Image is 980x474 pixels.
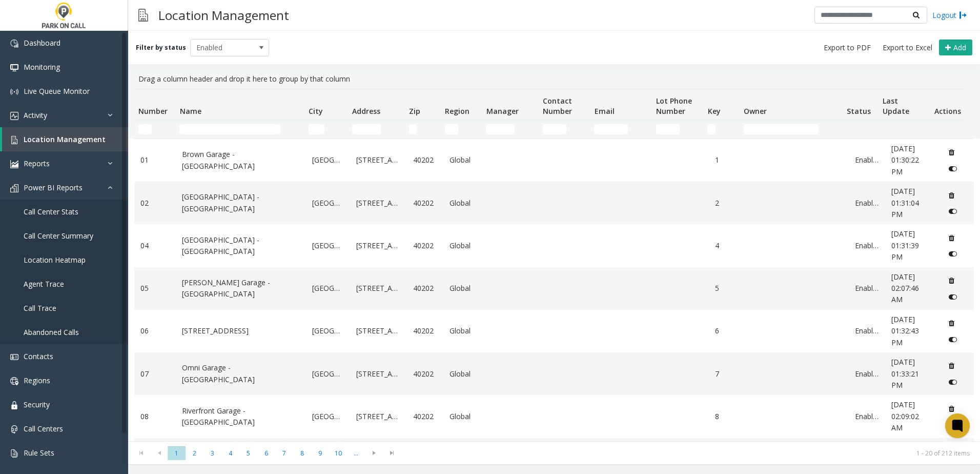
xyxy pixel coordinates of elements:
a: 05 [140,283,170,294]
span: Reports [24,159,50,168]
span: [DATE] 01:31:39 PM [891,229,919,262]
span: Page 6 [257,446,275,460]
td: City Filter [304,120,348,139]
td: Actions Filter [930,120,966,139]
span: Export to Excel [883,43,932,53]
a: [GEOGRAPHIC_DATA] [312,411,344,422]
span: Live Queue Monitor [24,86,90,96]
span: Security [24,400,50,409]
label: Filter by status [136,43,186,52]
span: Page 10 [329,446,347,460]
a: 40202 [413,154,437,166]
span: Page 1 [168,446,186,460]
img: 'icon' [10,425,18,433]
a: 40202 [413,283,437,294]
span: Location Management [24,134,106,144]
a: [DATE] 01:31:39 PM [891,228,931,263]
input: Region Filter [445,124,458,134]
a: [DATE] 01:32:43 PM [891,314,931,348]
td: Manager Filter [482,120,539,139]
a: [STREET_ADDRESS] [356,154,401,166]
div: Drag a column header and drop it here to group by that column [134,69,974,89]
td: Email Filter [590,120,652,139]
a: 07 [140,368,170,380]
button: Disable [944,374,963,390]
img: 'icon' [10,377,18,385]
button: Disable [944,161,963,177]
a: Global [450,154,479,166]
span: Call Centers [24,424,63,433]
a: Global [450,411,479,422]
a: Enabled [855,154,879,166]
span: Page 7 [275,446,293,460]
span: [DATE] 02:07:46 AM [891,272,919,305]
img: 'icon' [10,136,18,144]
input: Number Filter [138,124,152,134]
a: 40202 [413,411,437,422]
input: Name Filter [179,124,280,134]
a: Logout [932,10,967,21]
img: 'icon' [10,401,18,409]
td: Number Filter [134,120,175,139]
span: Agent Trace [24,279,64,289]
td: Key Filter [703,120,739,139]
a: [DATE] 01:30:22 PM [891,143,931,177]
span: Abandoned Calls [24,327,79,337]
a: 06 [140,325,170,337]
button: Disable [944,288,963,305]
a: Enabled [855,240,879,251]
a: 04 [140,240,170,251]
span: Page 4 [221,446,239,460]
a: [STREET_ADDRESS] [356,325,401,337]
a: [STREET_ADDRESS] [356,197,401,209]
span: Activity [24,110,47,120]
span: Region [445,106,469,116]
a: [DATE] 01:31:04 PM [891,186,931,220]
a: [GEOGRAPHIC_DATA] [312,368,344,380]
span: Enabled [191,39,253,56]
span: Page 8 [293,446,311,460]
img: 'icon' [10,449,18,458]
span: Number [138,106,168,116]
span: Page 2 [186,446,203,460]
a: 5 [715,283,739,294]
a: [STREET_ADDRESS] [182,325,300,337]
span: City [309,106,323,116]
td: Name Filter [175,120,304,139]
button: Delete [944,272,960,289]
a: 40202 [413,325,437,337]
a: Enabled [855,368,879,380]
kendo-pager-info: 1 - 20 of 212 items [407,449,970,458]
button: Disable [944,246,963,262]
a: [GEOGRAPHIC_DATA] - [GEOGRAPHIC_DATA] [182,234,300,258]
td: Region Filter [441,120,482,139]
a: [STREET_ADDRESS] [356,368,401,380]
input: City Filter [309,124,324,134]
a: 8 [715,411,739,422]
td: Lot Phone Number Filter [652,120,703,139]
span: Lot Phone Number [656,96,692,116]
a: [STREET_ADDRESS] [356,240,401,251]
a: [PERSON_NAME] Garage - [GEOGRAPHIC_DATA] [182,277,300,300]
input: Contact Number Filter [543,124,566,134]
span: Contacts [24,351,53,361]
span: Rule Sets [24,448,54,458]
input: Manager Filter [486,124,515,134]
img: 'icon' [10,160,18,168]
a: [GEOGRAPHIC_DATA] [312,154,344,166]
button: Delete [944,144,960,161]
td: Contact Number Filter [539,120,590,139]
span: Page 9 [311,446,329,460]
span: Go to the last page [383,446,401,460]
span: Go to the last page [385,449,399,457]
a: Global [450,197,479,209]
a: [GEOGRAPHIC_DATA] [312,325,344,337]
a: Location Management [2,127,128,151]
img: 'icon' [10,88,18,96]
a: Omni Garage - [GEOGRAPHIC_DATA] [182,362,300,385]
img: 'icon' [10,64,18,72]
a: 40202 [413,368,437,380]
span: Manager [486,106,519,116]
button: Add [939,39,972,56]
td: Address Filter [348,120,405,139]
